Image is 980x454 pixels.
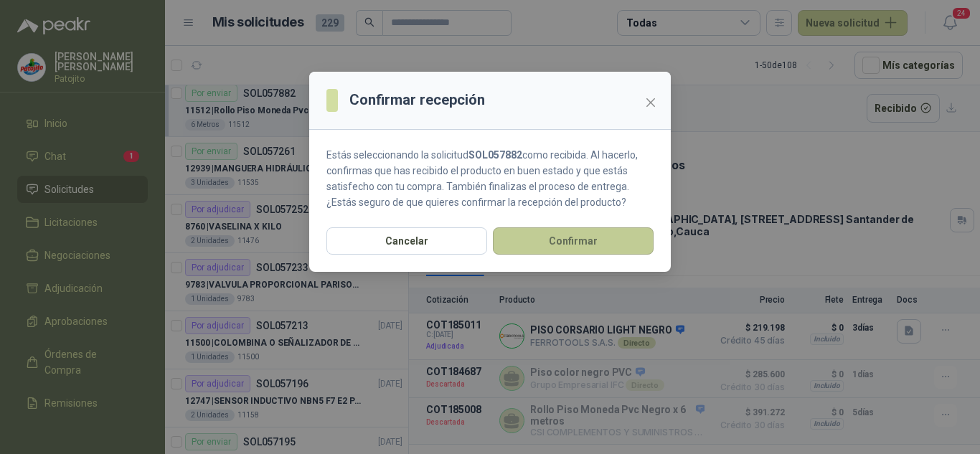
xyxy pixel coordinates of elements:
p: Estás seleccionando la solicitud como recibida. Al hacerlo, confirmas que has recibido el product... [326,147,654,210]
h3: Confirmar recepción [349,89,485,111]
span: close [645,97,656,108]
button: Confirmar [493,227,654,255]
button: Cancelar [326,227,487,255]
strong: SOL057882 [468,149,522,161]
button: Close [639,91,662,114]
